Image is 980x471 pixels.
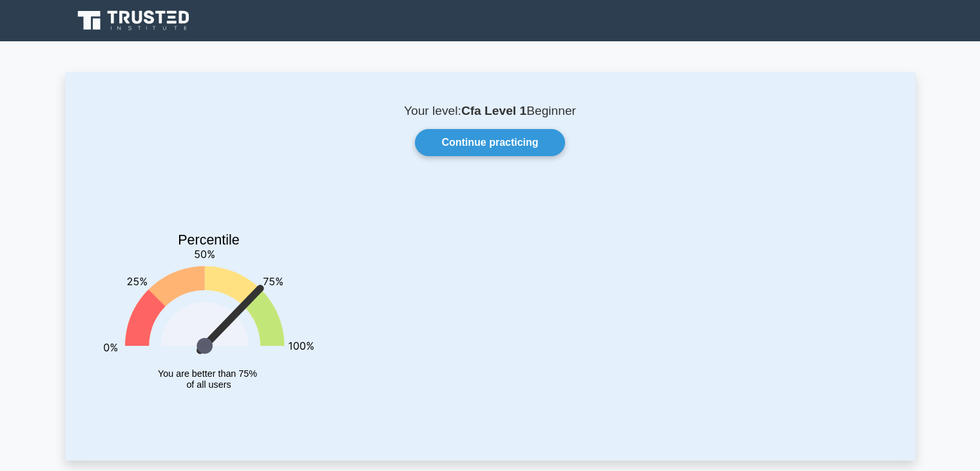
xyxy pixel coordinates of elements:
a: Continue practicing [415,129,564,156]
p: Your level: Beginner [96,103,885,119]
tspan: of all users [186,380,231,390]
b: Cfa Level 1 [461,104,526,117]
text: Percentile [178,232,240,248]
tspan: You are better than 75% [158,368,257,379]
